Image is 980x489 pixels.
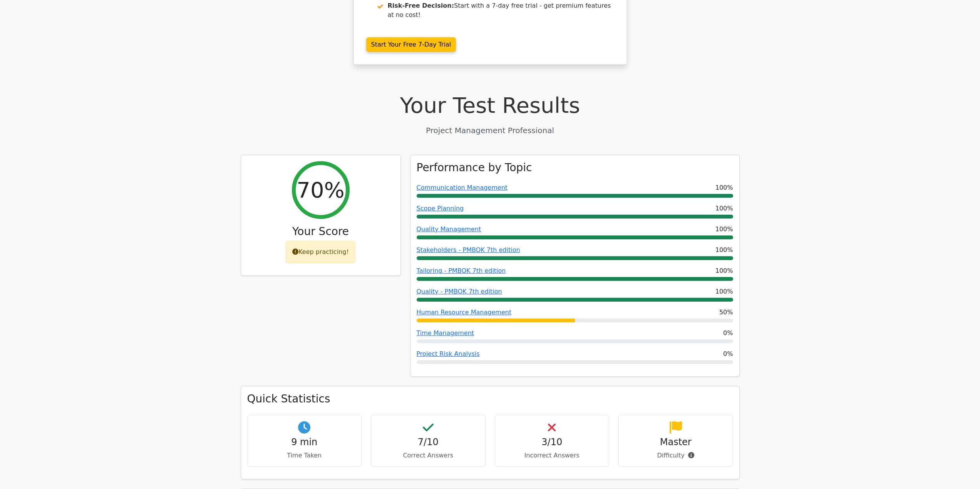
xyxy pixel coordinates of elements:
[715,287,733,296] span: 100%
[417,225,481,233] a: Quality Management
[254,437,355,448] h4: 9 min
[715,183,733,192] span: 100%
[625,451,727,460] p: Difficulty
[247,225,394,238] h3: Your Score
[241,125,740,136] p: Project Management Professional
[366,37,456,52] a: Start Your Free 7-Day Trial
[417,309,512,316] a: Human Resource Management
[715,245,733,255] span: 100%
[297,177,344,203] h2: 70%
[247,392,733,406] h3: Quick Statistics
[417,329,474,337] a: Time Management
[501,451,603,460] p: Incorrect Answers
[723,329,733,338] span: 0%
[377,451,479,460] p: Correct Answers
[417,288,502,295] a: Quality - PMBOK 7th edition
[715,225,733,234] span: 100%
[286,241,355,263] div: Keep practicing!
[501,437,603,448] h4: 3/10
[377,437,479,448] h4: 7/10
[417,267,506,274] a: Tailoring - PMBOK 7th edition
[715,266,733,275] span: 100%
[417,246,520,254] a: Stakeholders - PMBOK 7th edition
[417,350,480,357] a: Project Risk Analysis
[417,161,532,174] h3: Performance by Topic
[417,184,508,191] a: Communication Management
[625,437,727,448] h4: Master
[719,308,733,317] span: 50%
[723,349,733,359] span: 0%
[254,451,355,460] p: Time Taken
[241,92,740,118] h1: Your Test Results
[715,204,733,213] span: 100%
[417,205,464,212] a: Scope Planning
